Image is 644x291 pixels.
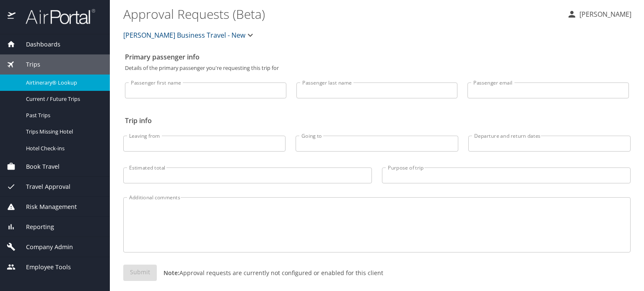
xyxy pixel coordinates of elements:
h2: Trip info [125,114,629,127]
span: Past Trips [26,111,100,119]
p: [PERSON_NAME] [577,9,631,19]
span: Risk Management [16,202,77,211]
span: Book Travel [16,162,60,171]
span: [PERSON_NAME] Business Travel - New [123,29,245,41]
span: Current / Future Trips [26,95,100,103]
p: Details of the primary passenger you're requesting this trip for [125,65,629,71]
p: Approval requests are currently not configured or enabled for this client [157,268,383,277]
span: Airtinerary® Lookup [26,79,100,87]
img: airportal-logo.png [16,8,95,25]
span: Reporting [16,222,54,232]
span: Trips Missing Hotel [26,128,100,136]
button: [PERSON_NAME] Business Travel - New [120,27,259,44]
span: Hotel Check-ins [26,144,100,152]
h1: Approval Requests (Beta) [123,1,560,27]
span: Dashboards [16,40,60,49]
strong: Note: [164,269,179,277]
span: Travel Approval [16,182,70,191]
span: Trips [16,60,40,69]
span: Employee Tools [16,263,71,272]
span: Company Admin [16,242,73,252]
button: [PERSON_NAME] [563,7,635,22]
h2: Primary passenger info [125,50,629,64]
img: icon-airportal.png [8,8,16,25]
